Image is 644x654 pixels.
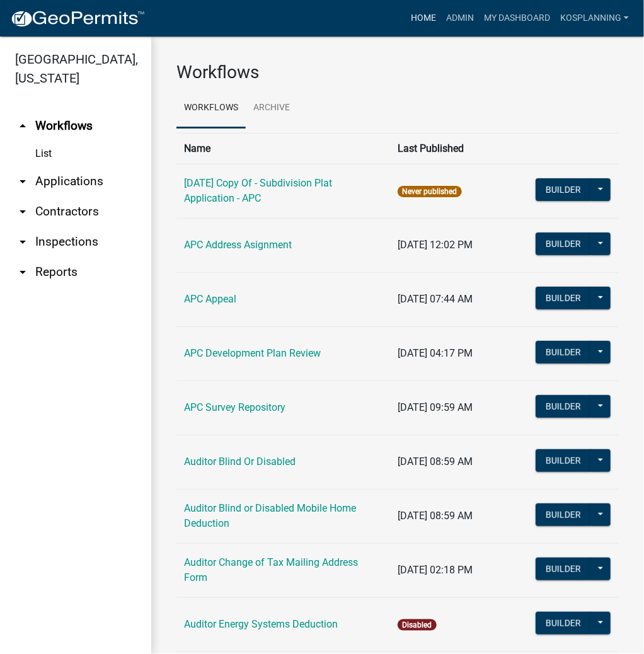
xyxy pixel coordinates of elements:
button: Builder [536,178,591,201]
i: arrow_drop_up [15,118,30,134]
a: Archive [246,88,297,129]
span: [DATE] 12:02 PM [398,239,473,251]
button: Builder [536,558,591,580]
i: arrow_drop_down [15,265,30,280]
a: kosplanning [555,6,634,30]
a: Auditor Change of Tax Mailing Address Form [184,556,358,583]
a: Admin [441,6,479,30]
a: Workflows [176,88,246,129]
a: Auditor Blind Or Disabled [184,456,296,468]
th: Last Published [390,133,527,164]
button: Builder [536,395,591,418]
a: My Dashboard [479,6,555,30]
button: Builder [536,232,591,255]
i: arrow_drop_down [15,234,30,250]
button: Builder [536,503,591,526]
th: Name [176,133,390,164]
button: Builder [536,449,591,472]
a: Home [406,6,441,30]
span: Disabled [398,619,436,631]
a: Auditor Energy Systems Deduction [184,618,338,630]
a: [DATE] Copy Of - Subdivision Plat Application - APC [184,177,332,204]
span: [DATE] 09:59 AM [398,401,473,413]
span: [DATE] 08:59 AM [398,510,473,522]
button: Builder [536,341,591,364]
i: arrow_drop_down [15,174,30,189]
h3: Workflows [176,62,619,83]
a: APC Survey Repository [184,401,285,413]
a: APC Address Asignment [184,239,292,251]
span: [DATE] 08:59 AM [398,456,473,468]
button: Builder [536,287,591,309]
span: Never published [398,186,461,197]
span: [DATE] 04:17 PM [398,347,473,359]
a: Auditor Blind or Disabled Mobile Home Deduction [184,502,356,529]
span: [DATE] 07:44 AM [398,293,473,305]
a: APC Appeal [184,293,236,305]
i: arrow_drop_down [15,204,30,219]
a: APC Development Plan Review [184,347,321,359]
button: Builder [536,612,591,634]
span: [DATE] 02:18 PM [398,564,473,576]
